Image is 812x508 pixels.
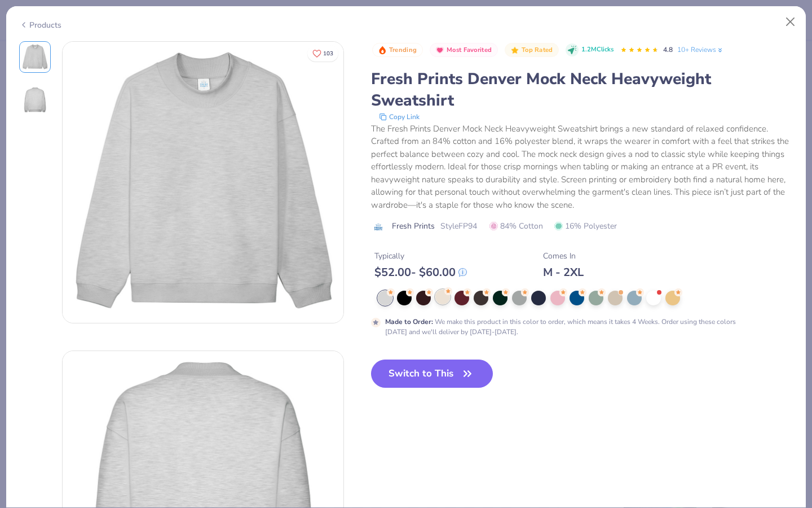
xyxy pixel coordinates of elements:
button: Like [307,45,338,62]
a: 10+ Reviews [677,45,724,55]
div: Fresh Prints Denver Mock Neck Heavyweight Sweatshirt [371,68,793,111]
div: Typically [374,250,467,262]
span: Trending [389,47,417,53]
span: 103 [323,51,333,56]
div: Products [19,19,61,31]
button: Badge Button [505,43,559,58]
button: copy to clipboard [376,111,423,122]
div: Comes In [543,250,584,262]
span: Style FP94 [440,220,477,232]
img: Trending sort [378,46,387,55]
span: Top Rated [522,47,553,53]
button: Switch to This [371,360,493,388]
span: Most Favorited [447,47,492,53]
button: Close [780,11,801,33]
div: The Fresh Prints Denver Mock Neck Heavyweight Sweatshirt brings a new standard of relaxed confide... [371,122,793,212]
strong: Made to Order : [385,317,433,326]
span: 84% Cotton [489,220,543,232]
span: 4.8 [663,45,673,54]
button: Badge Button [372,43,423,58]
span: Fresh Prints [392,220,435,232]
div: $ 52.00 - $ 60.00 [374,265,467,279]
img: brand logo [371,222,386,231]
span: 1.2M Clicks [581,45,614,55]
div: We make this product in this color to order, which means it takes 4 Weeks. Order using these colo... [385,317,743,337]
div: 4.8 Stars [620,41,659,59]
span: 16% Polyester [554,220,617,232]
img: Back [21,86,48,113]
img: Top Rated sort [510,46,519,55]
img: Most Favorited sort [435,46,444,55]
button: Badge Button [430,43,498,58]
div: M - 2XL [543,265,584,279]
img: Front [63,42,343,323]
img: Front [21,43,48,71]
